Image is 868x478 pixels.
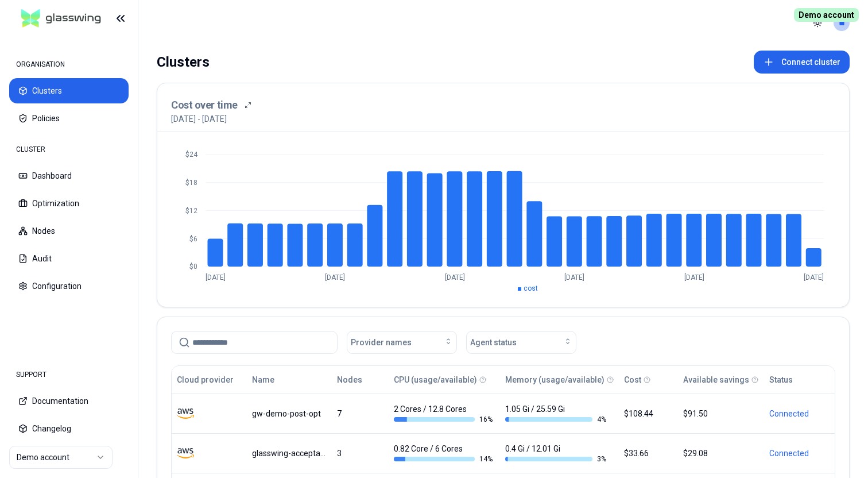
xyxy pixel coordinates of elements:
[505,454,606,464] div: 3 %
[171,113,227,125] p: [DATE] - [DATE]
[769,408,830,419] div: Connected
[505,443,606,464] div: 0.4 Gi / 12.01 Gi
[325,273,345,282] tspan: [DATE]
[683,368,749,391] button: Available savings
[185,151,198,159] tspan: $24
[337,448,383,459] div: 3
[794,8,859,22] span: Demo account
[505,415,606,424] div: 4 %
[470,337,517,348] span: Agent status
[185,207,197,215] tspan: $12
[524,284,538,292] span: cost
[9,218,129,244] button: Nodes
[394,415,495,424] div: 16 %
[206,273,226,282] tspan: [DATE]
[337,368,362,391] button: Nodes
[505,403,606,424] div: 1.05 Gi / 25.59 Gi
[9,388,129,414] button: Documentation
[9,246,129,271] button: Audit
[394,368,477,391] button: CPU (usage/available)
[9,138,129,161] div: CLUSTER
[177,445,194,462] img: aws
[171,97,238,113] h3: Cost over time
[394,403,495,424] div: 2 Cores / 12.8 Cores
[189,235,197,243] tspan: $6
[9,273,129,299] button: Configuration
[754,51,850,74] button: Connect cluster
[177,405,194,422] img: aws
[683,448,758,459] div: $29.08
[394,443,495,464] div: 0.82 Core / 6 Cores
[9,363,129,386] div: SUPPORT
[9,191,129,216] button: Optimization
[337,408,383,419] div: 7
[9,106,129,131] button: Policies
[769,374,793,386] div: Status
[9,163,129,188] button: Dashboard
[252,408,325,419] div: gw-demo-post-opt
[466,331,576,354] button: Agent status
[157,51,210,74] div: Clusters
[17,5,106,32] img: GlassWing
[351,337,412,348] span: Provider names
[252,448,325,459] div: glasswing-acceptance
[769,448,830,459] div: Connected
[252,368,274,391] button: Name
[189,263,197,271] tspan: $0
[177,368,234,391] button: Cloud provider
[684,273,704,282] tspan: [DATE]
[683,408,758,419] div: $91.50
[185,179,197,187] tspan: $18
[624,368,641,391] button: Cost
[9,78,129,103] button: Clusters
[445,273,465,282] tspan: [DATE]
[624,448,673,459] div: $33.66
[9,416,129,441] button: Changelog
[564,273,584,282] tspan: [DATE]
[505,368,604,391] button: Memory (usage/available)
[347,331,457,354] button: Provider names
[804,273,824,282] tspan: [DATE]
[624,408,673,419] div: $108.44
[394,454,495,464] div: 14 %
[9,53,129,76] div: ORGANISATION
